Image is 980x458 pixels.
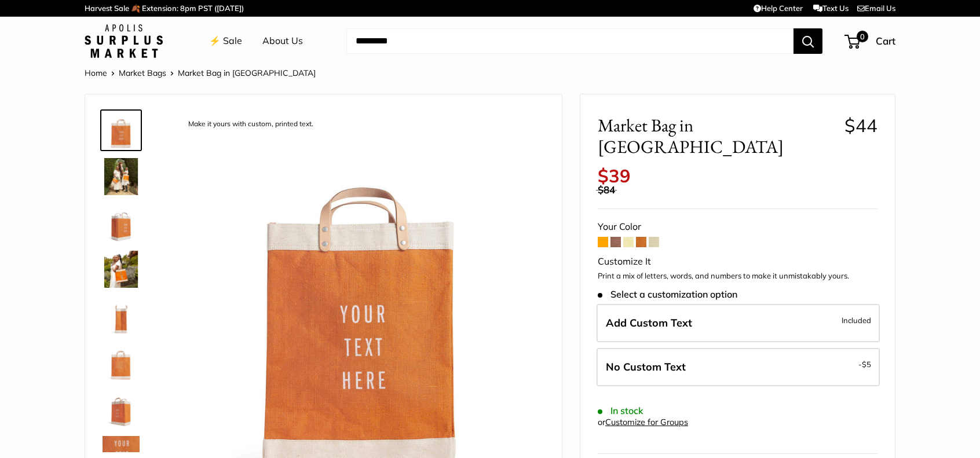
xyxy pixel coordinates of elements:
img: Apolis: Surplus Market [85,24,163,58]
span: - [858,357,871,371]
a: ⚡️ Sale [209,32,242,50]
label: Leave Blank [597,348,880,386]
div: Make it yours with custom, printed text. [182,116,319,132]
a: About Us [262,32,303,50]
span: $5 [862,360,871,369]
a: description_Seal of authenticity printed on the backside of every bag. [100,341,142,383]
div: Customize It [598,253,877,270]
span: In stock [598,405,643,416]
img: description_13" wide, 18" high, 8" deep; handles: 3.5" [103,297,140,334]
img: Market Bag in Citrus [103,204,140,241]
img: Market Bag in Citrus [103,390,140,427]
span: Add Custom Text [606,316,692,329]
span: 0 [857,31,868,42]
span: Cart [876,35,895,47]
a: Email Us [857,3,895,13]
img: Market Bag in Citrus [103,251,140,288]
img: description_Make it yours with custom, printed text. [103,112,140,149]
button: Search [793,28,822,54]
a: Market Bag in Citrus [100,156,142,197]
label: Add Custom Text [597,304,880,342]
a: description_13" wide, 18" high, 8" deep; handles: 3.5" [100,295,142,336]
a: Market Bag in Citrus [100,202,142,244]
span: No Custom Text [606,360,686,373]
span: Included [842,313,871,327]
img: description_Seal of authenticity printed on the backside of every bag. [103,343,140,380]
img: Market Bag in Citrus [103,158,140,195]
a: Text Us [813,3,849,13]
div: Your Color [598,218,877,236]
nav: Breadcrumb [85,65,316,80]
span: Market Bag in [GEOGRAPHIC_DATA] [178,68,316,78]
a: Help Center [754,3,803,13]
div: or [598,415,688,430]
span: $84 [598,184,615,196]
a: Market Bags [119,68,166,78]
span: Select a customization option [598,289,737,300]
a: description_Make it yours with custom, printed text. [100,109,142,151]
p: Print a mix of letters, words, and numbers to make it unmistakably yours. [598,270,877,282]
span: $44 [844,114,877,137]
span: Market Bag in [GEOGRAPHIC_DATA] [598,115,836,157]
a: Home [85,68,107,78]
input: Search... [346,28,793,54]
a: Market Bag in Citrus [100,387,142,429]
a: Customize for Groups [605,417,688,427]
span: $39 [598,164,631,187]
a: 0 Cart [846,32,895,50]
a: Market Bag in Citrus [100,248,142,290]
